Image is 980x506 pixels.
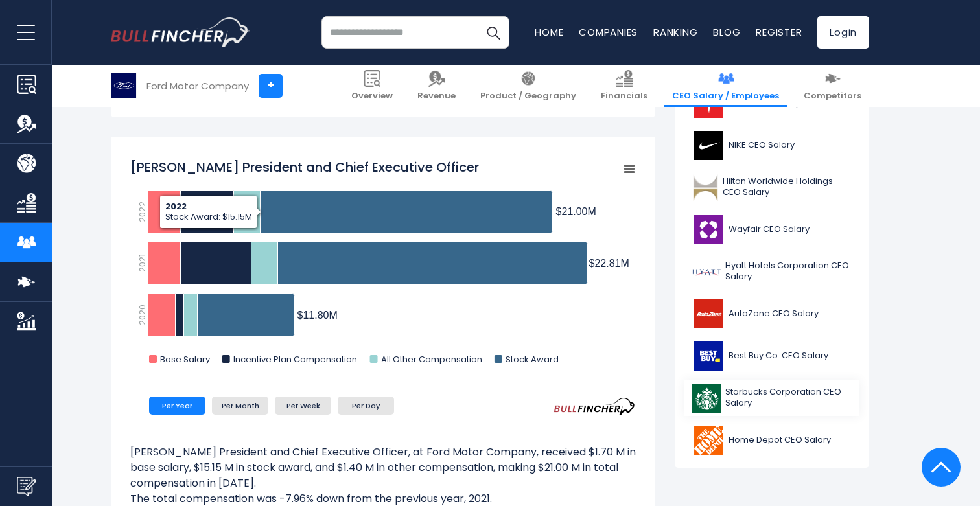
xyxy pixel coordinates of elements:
a: Hilton Worldwide Holdings CEO Salary [684,170,859,205]
img: bullfincher logo [111,17,250,47]
tspan: $22.81M [589,258,629,269]
a: NIKE CEO Salary [684,128,859,163]
a: Starbucks Corporation CEO Salary [684,380,859,416]
a: Companies [579,25,638,39]
text: 2022 [136,201,148,222]
span: Hilton Worldwide Holdings CEO Salary [723,176,852,198]
a: Hyatt Hotels Corporation CEO Salary [684,254,859,290]
img: W logo [692,215,725,244]
span: Revenue [417,91,456,102]
span: Financials [601,91,647,102]
span: Starbucks Corporation CEO Salary [725,387,852,409]
a: Revenue [410,65,463,107]
tspan: $21.00M [556,206,596,217]
a: Overview [344,65,401,107]
text: Base Salary [160,353,211,365]
a: Wayfair CEO Salary [684,212,859,247]
text: All Other Compensation [381,353,482,365]
img: AZO logo [692,299,725,328]
span: AutoZone CEO Salary [729,308,819,319]
span: CEO Salary / Employees [672,91,779,102]
img: H logo [692,257,721,286]
a: AutoZone CEO Salary [684,296,859,332]
img: BBY logo [692,341,725,371]
img: HLT logo [692,173,719,202]
svg: James D. Farley, Jr. President and Chief Executive Officer [130,152,636,378]
span: Product / Geography [480,91,576,102]
a: Go to homepage [111,17,250,47]
span: Hyatt Hotels Corporation CEO Salary [725,260,852,282]
span: Best Buy Co. CEO Salary [729,351,828,362]
img: F logo [111,73,136,98]
a: + [259,74,283,98]
a: CEO Salary / Employees [664,65,787,107]
span: Wayfair CEO Salary [729,224,810,235]
span: Competitors [804,91,861,102]
div: Ford Motor Company [146,78,249,93]
a: Blog [713,25,740,39]
a: Best Buy Co. CEO Salary [684,338,859,374]
text: Incentive Plan Compensation [233,353,357,365]
tspan: [PERSON_NAME] President and Chief Executive Officer [130,158,479,176]
text: 2020 [136,305,148,325]
span: Home Depot CEO Salary [729,435,831,446]
a: Home Depot CEO Salary [684,422,859,458]
img: SBUX logo [692,384,721,413]
a: Register [756,25,802,39]
text: Stock Award [506,353,559,365]
span: Overview [351,91,393,102]
img: HD logo [692,426,725,455]
li: Per Day [338,397,394,415]
a: Financials [593,65,655,107]
a: Home [535,25,563,39]
a: Ranking [653,25,697,39]
li: Per Month [212,397,268,415]
li: Per Year [149,397,205,415]
li: Per Week [275,397,331,415]
a: Product / Geography [472,65,584,107]
button: Search [477,16,509,49]
text: 2021 [136,254,148,272]
img: NKE logo [692,131,725,160]
a: Login [817,16,869,49]
p: [PERSON_NAME] President and Chief Executive Officer, at Ford Motor Company, received $1.70 M in b... [130,444,636,491]
tspan: $11.80M [297,310,338,321]
span: NIKE CEO Salary [729,140,795,151]
span: Tesla CEO Salary [729,98,800,109]
a: Competitors [796,65,869,107]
